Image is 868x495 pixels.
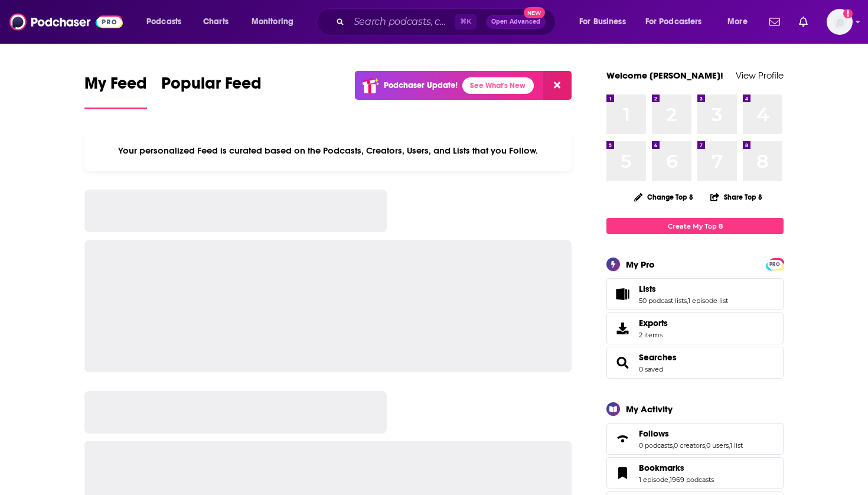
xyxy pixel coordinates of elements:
[765,12,785,32] a: Show notifications dropdown
[611,286,634,302] a: Lists
[705,441,706,450] span: ,
[486,15,546,29] button: Open AdvancedNew
[639,284,656,294] span: Lists
[639,297,687,305] a: 50 podcast lists
[161,73,262,100] span: Popular Feed
[674,441,705,450] a: 0 creators
[606,278,784,310] span: Lists
[639,441,673,450] a: 0 podcasts
[455,14,477,30] span: ⌘ K
[524,7,545,18] span: New
[668,476,670,484] span: ,
[670,476,714,484] a: 1969 podcasts
[9,11,123,33] img: Podchaser - Follow, Share and Rate Podcasts
[673,441,674,450] span: ,
[606,423,784,455] span: Follows
[645,14,702,30] span: For Podcasters
[706,441,729,450] a: 0 users
[639,428,743,439] a: Follows
[639,365,663,373] a: 0 saved
[688,297,728,305] a: 1 episode list
[639,318,668,328] span: Exports
[611,465,634,481] a: Bookmarks
[606,70,723,81] a: Welcome [PERSON_NAME]!
[827,9,853,35] span: Logged in as Mark.Hayward
[462,77,534,94] a: See What's New
[571,12,641,31] button: open menu
[384,80,458,90] p: Podchaser Update!
[611,320,634,337] span: Exports
[606,312,784,344] a: Exports
[639,476,668,484] a: 1 episode
[349,12,455,31] input: Search podcasts, credits, & more...
[161,73,262,109] a: Popular Feed
[84,73,147,100] span: My Feed
[195,12,236,31] a: Charts
[146,14,181,30] span: Podcasts
[768,260,782,269] span: PRO
[639,463,684,473] span: Bookmarks
[794,12,812,32] a: Show notifications dropdown
[627,190,700,204] button: Change Top 8
[491,19,540,25] span: Open Advanced
[639,352,677,363] a: Searches
[843,9,853,18] svg: Add a profile image
[730,441,743,450] a: 1 list
[638,12,719,31] button: open menu
[729,441,730,450] span: ,
[736,70,784,81] a: View Profile
[827,9,853,35] img: User Profile
[710,185,763,209] button: Share Top 8
[243,12,309,31] button: open menu
[687,297,688,305] span: ,
[626,403,673,415] div: My Activity
[138,12,197,31] button: open menu
[639,284,728,294] a: Lists
[639,331,668,339] span: 2 items
[611,354,634,371] a: Searches
[626,259,655,270] div: My Pro
[606,347,784,379] span: Searches
[639,428,669,439] span: Follows
[252,14,293,30] span: Monitoring
[727,14,748,30] span: More
[639,463,714,473] a: Bookmarks
[611,431,634,447] a: Follows
[827,9,853,35] button: Show profile menu
[328,8,567,35] div: Search podcasts, credits, & more...
[606,457,784,489] span: Bookmarks
[719,12,762,31] button: open menu
[203,14,229,30] span: Charts
[606,218,784,234] a: Create My Top 8
[84,131,572,171] div: Your personalized Feed is curated based on the Podcasts, Creators, Users, and Lists that you Follow.
[768,259,782,268] a: PRO
[579,14,626,30] span: For Business
[84,73,147,109] a: My Feed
